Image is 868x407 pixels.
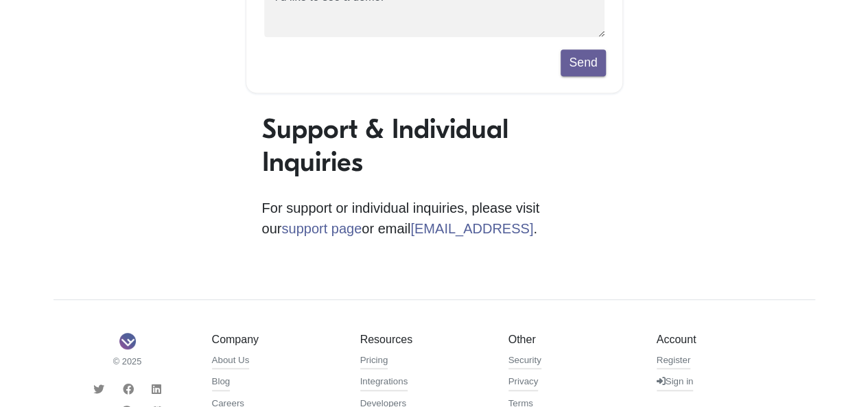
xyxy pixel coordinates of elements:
h5: Company [212,333,340,346]
h5: Account [657,333,784,346]
img: Sapling Logo [119,333,136,349]
button: Send [561,49,605,75]
a: support page [281,221,362,236]
h5: Other [508,333,636,346]
a: Integrations [360,375,408,391]
a: Security [508,353,541,370]
a: Sign in [657,375,694,391]
a: [EMAIL_ADDRESS] [410,221,533,236]
a: Blog [212,375,231,391]
i: Twitter [93,384,104,395]
a: Register [657,353,691,370]
h1: Support & Individual Inquiries [262,113,607,178]
a: Privacy [508,375,539,391]
p: For support or individual inquiries, please visit our or email . [262,198,607,239]
a: About Us [212,353,250,370]
small: © 2025 [64,355,191,368]
h5: Resources [360,333,488,346]
i: Facebook [123,384,134,395]
a: Pricing [360,353,388,370]
i: LinkedIn [152,384,161,395]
